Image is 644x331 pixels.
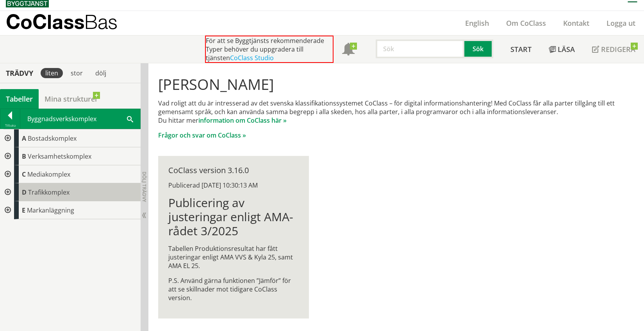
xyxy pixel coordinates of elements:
div: dölj [91,68,111,78]
h1: [PERSON_NAME] [158,75,634,93]
span: Start [510,45,532,54]
div: Trädvy [2,69,37,77]
span: E [22,206,25,215]
span: Bas [84,10,118,33]
a: Mina strukturer [39,89,104,109]
span: Läsa [558,45,575,54]
a: English [457,18,498,28]
span: B [22,152,26,161]
span: Notifikationer [342,44,355,56]
a: Logga ut [598,18,644,28]
span: Markanläggning [27,206,74,215]
div: Byggnadsverkskomplex [20,109,140,129]
a: Om CoClass [498,18,555,28]
span: A [22,134,26,143]
p: Vad roligt att du är intresserad av det svenska klassifikationssystemet CoClass – för digital inf... [158,99,634,125]
span: Trafikkomplex [28,188,70,197]
a: CoClass Studio [230,54,274,62]
div: liten [41,68,63,78]
a: Frågor och svar om CoClass » [158,131,246,140]
div: CoClass version 3.16.0 [168,166,299,175]
a: Kontakt [555,18,598,28]
button: Sök [464,39,493,58]
h1: Publicering av justeringar enligt AMA-rådet 3/2025 [168,196,299,238]
div: Tillbaka [0,122,20,129]
span: Redigera [601,45,635,54]
div: Publicerad [DATE] 10:30:13 AM [168,181,299,190]
p: Tabellen Produktionsresultat har fått justeringar enligt AMA VVS & Kyla 25, samt AMA EL 25. [168,244,299,270]
a: Start [502,36,540,63]
input: Sök [376,39,464,58]
span: Sök i tabellen [127,115,133,123]
a: Redigera [583,36,644,63]
span: Mediakomplex [27,170,70,179]
span: C [22,170,26,179]
span: Verksamhetskomplex [28,152,91,161]
p: P.S. Använd gärna funktionen ”Jämför” för att se skillnader mot tidigare CoClass version. [168,276,299,302]
span: Dölj trädvy [141,172,148,202]
span: D [22,188,27,197]
div: stor [66,68,87,78]
a: Läsa [540,36,583,63]
p: CoClass [6,17,118,26]
span: Bostadskomplex [28,134,77,143]
a: CoClassBas [6,11,134,35]
a: information om CoClass här » [198,116,287,125]
div: För att se Byggtjänsts rekommenderade Typer behöver du uppgradera till tjänsten [205,36,334,63]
